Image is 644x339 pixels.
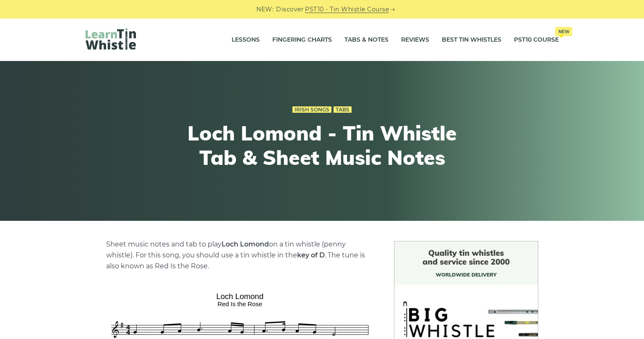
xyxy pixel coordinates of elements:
img: LearnTinWhistle.com [86,28,136,50]
strong: key of D [297,251,325,259]
strong: Loch Lomond [222,240,269,248]
a: Lessons [232,29,260,50]
span: New [555,27,572,36]
a: Best Tin Whistles [442,29,501,50]
a: PST10 CourseNew [514,29,559,50]
a: Reviews [401,29,429,50]
a: Tabs [334,106,352,113]
p: Sheet music notes and tab to play on a tin whistle (penny whistle). For this song, you should use... [106,239,374,272]
a: Irish Songs [292,106,331,113]
a: Fingering Charts [272,29,332,50]
a: Tabs & Notes [344,29,388,50]
h1: Loch Lomond - Tin Whistle Tab & Sheet Music Notes [168,121,477,169]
